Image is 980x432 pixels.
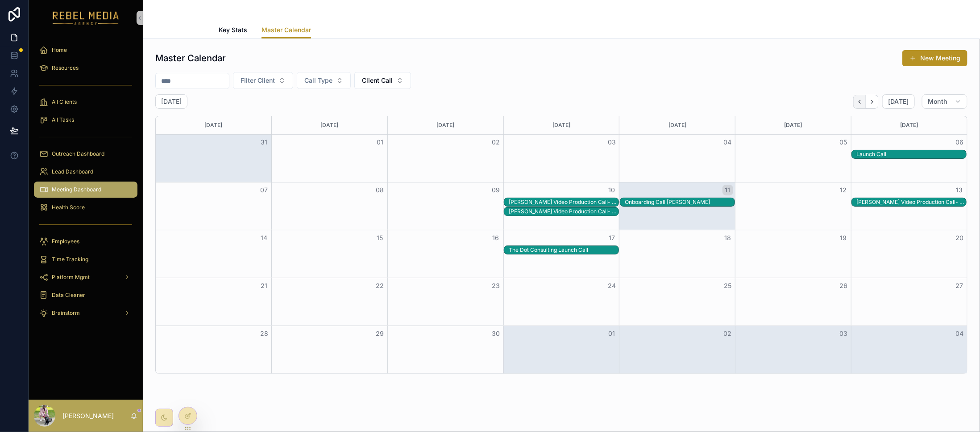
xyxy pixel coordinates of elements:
[856,151,966,158] div: Launch Call
[52,256,88,263] span: Time Tracking
[866,95,879,109] button: Next
[52,204,85,211] span: Health Score
[606,280,617,291] button: 24
[625,198,735,206] div: Onboarding Call Nicolas Huzella
[52,186,101,193] span: Meeting Dashboard
[259,233,270,243] button: 14
[374,233,385,243] button: 15
[882,94,915,109] button: [DATE]
[52,64,79,72] span: Resources
[241,76,275,85] span: Filter Client
[297,72,351,89] button: Select Button
[259,185,270,195] button: 07
[723,280,733,291] button: 25
[374,185,385,195] button: 08
[374,328,385,339] button: 29
[621,116,734,134] div: [DATE]
[259,280,270,291] button: 21
[34,164,137,180] a: Lead Dashboard
[52,238,79,245] span: Employees
[856,199,966,206] div: [PERSON_NAME] Video Production Call- 360 OS
[509,208,619,215] div: [PERSON_NAME] Video Production Call- 360 OS
[219,25,247,34] span: Key Stats
[259,137,270,148] button: 31
[856,198,966,206] div: Heather Blackmon Video Production Call- 360 OS
[34,112,137,128] a: All Tasks
[954,280,965,291] button: 27
[29,36,143,333] div: scrollable content
[34,42,137,58] a: Home
[902,50,968,66] button: New Meeting
[52,309,80,317] span: Brainstorm
[505,116,618,134] div: [DATE]
[856,150,966,158] div: Launch Call
[838,233,849,243] button: 19
[34,233,137,250] a: Employees
[838,185,849,195] button: 12
[838,328,849,339] button: 03
[954,185,965,195] button: 13
[34,94,137,110] a: All Clients
[853,116,966,134] div: [DATE]
[34,60,137,76] a: Resources
[362,76,393,85] span: Client Call
[490,280,501,291] button: 23
[161,97,182,106] h2: [DATE]
[52,292,85,299] span: Data Cleaner
[509,199,619,206] div: [PERSON_NAME] Video Production Call- 360 OS
[490,137,501,148] button: 02
[34,269,137,285] a: Platform Mgmt
[155,116,968,374] div: Month View
[625,199,735,206] div: Onboarding Call [PERSON_NAME]
[723,328,733,339] button: 02
[233,72,293,89] button: Select Button
[838,280,849,291] button: 26
[853,95,866,109] button: Back
[34,182,137,198] a: Meeting Dashboard
[606,328,617,339] button: 01
[53,11,119,25] img: App logo
[354,72,411,89] button: Select Button
[374,137,385,148] button: 01
[62,411,114,420] p: [PERSON_NAME]
[737,116,850,134] div: [DATE]
[52,150,104,157] span: Outreach Dashboard
[606,233,617,243] button: 17
[259,328,270,339] button: 28
[262,25,311,34] span: Master Calendar
[52,168,93,175] span: Lead Dashboard
[157,116,270,134] div: [DATE]
[34,305,137,321] a: Brainstorm
[928,97,947,106] span: Month
[52,116,74,123] span: All Tasks
[490,185,501,195] button: 09
[34,146,137,162] a: Outreach Dashboard
[389,116,502,134] div: [DATE]
[954,137,965,148] button: 06
[954,328,965,339] button: 04
[34,199,137,216] a: Health Score
[888,97,909,106] span: [DATE]
[922,94,968,109] button: Month
[509,246,619,254] div: The Dot Consulting Launch Call
[509,246,619,254] div: The Dot Consulting Launch Call
[838,137,849,148] button: 05
[262,22,311,39] a: Master Calendar
[954,233,965,243] button: 20
[304,76,332,85] span: Call Type
[490,233,501,243] button: 16
[52,47,67,54] span: Home
[34,251,137,267] a: Time Tracking
[219,22,247,40] a: Key Stats
[155,52,226,64] h1: Master Calendar
[52,98,77,106] span: All Clients
[723,185,733,195] button: 11
[273,116,386,134] div: [DATE]
[52,274,90,281] span: Platform Mgmt
[374,280,385,291] button: 22
[606,185,617,195] button: 10
[723,137,733,148] button: 04
[509,198,619,206] div: Sharon Torrence Jones Video Production Call- 360 OS
[723,233,733,243] button: 18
